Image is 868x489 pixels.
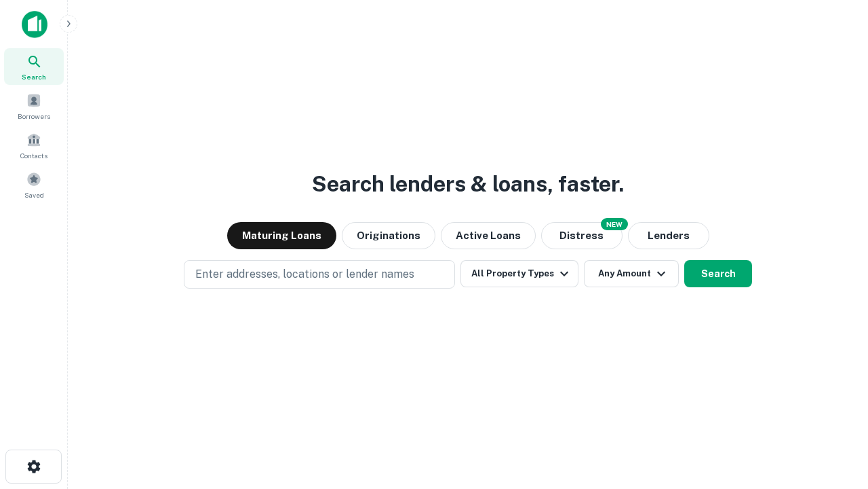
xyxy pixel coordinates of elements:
[460,260,578,287] button: All Property Types
[684,260,752,287] button: Search
[584,260,679,287] button: Any Amount
[4,48,64,85] a: Search
[227,222,336,249] button: Maturing Loans
[4,166,64,203] a: Saved
[22,71,46,82] span: Search
[184,260,455,289] button: Enter addresses, locations or lender names
[800,380,868,446] iframe: Chat Widget
[20,150,47,161] span: Contacts
[541,222,623,249] button: Search distressed loans with lien and other non-mortgage details.
[24,189,44,200] span: Saved
[342,222,435,249] button: Originations
[4,88,64,124] a: Borrowers
[4,127,64,164] a: Contacts
[312,168,624,200] h3: Search lenders & loans, faster.
[195,266,414,283] p: Enter addresses, locations or lender names
[22,11,47,38] img: capitalize-icon.png
[601,218,628,230] div: NEW
[441,222,536,249] button: Active Loans
[18,111,50,122] span: Borrowers
[628,222,709,249] button: Lenders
